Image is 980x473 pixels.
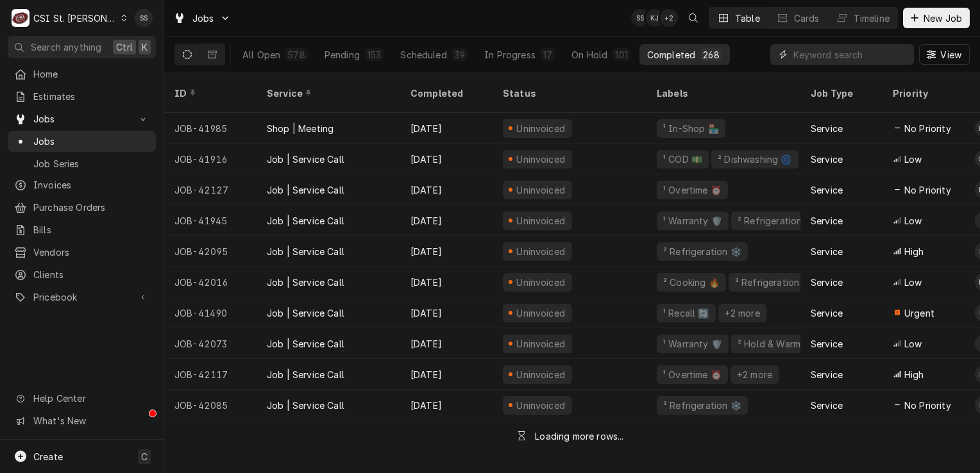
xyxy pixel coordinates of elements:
div: [DATE] [400,328,493,359]
div: Job | Service Call [267,214,344,228]
div: 578 [288,48,305,62]
a: Clients [8,264,156,285]
div: JOB-42117 [164,359,257,390]
div: Labels [657,87,790,100]
div: ² Refrigeration ❄️ [734,276,815,289]
span: Estimates [33,90,149,103]
span: Ctrl [116,40,133,54]
div: +2 more [736,368,773,381]
div: Service [811,245,843,258]
div: Job | Service Call [267,183,344,197]
div: CSI St. Louis's Avatar [12,9,30,27]
span: Jobs [33,135,149,148]
div: Service [811,368,843,381]
div: 101 [615,48,627,62]
span: Create [33,451,63,462]
div: [DATE] [400,359,493,390]
div: Job | Service Call [267,276,344,289]
span: Pricebook [33,290,130,304]
div: [DATE] [400,174,493,205]
div: ¹ Overtime ⏰ [662,368,723,381]
div: In Progress [484,48,536,62]
div: ¹ Recall 🔄 [662,306,711,320]
button: View [919,44,970,65]
input: Keyword search [793,44,908,65]
div: JOB-42127 [164,174,257,205]
div: JOB-42095 [164,236,257,267]
div: Completed [410,87,480,100]
span: Bills [33,223,149,236]
div: +2 more [723,306,761,320]
div: Uninvoiced [515,368,567,381]
div: KJ [646,9,664,27]
div: ² Refrigeration ❄️ [662,399,743,412]
div: Table [735,12,760,25]
div: Service [267,87,387,100]
span: Search anything [31,40,101,54]
div: Priority [893,87,962,100]
div: Service [811,306,843,320]
div: 153 [367,48,381,62]
a: Home [8,63,156,85]
div: Job | Service Call [267,245,344,258]
div: 268 [703,48,719,62]
span: Low [904,153,922,166]
span: Vendors [33,245,149,259]
div: SS [631,9,649,27]
div: 39 [455,48,465,62]
span: Help Center [33,392,148,405]
div: Service [811,183,843,197]
div: Loading more rows... [535,429,623,443]
div: Sarah Shafer's Avatar [135,9,153,27]
span: Job Series [33,157,149,170]
a: Bills [8,219,156,240]
div: Service [811,399,843,412]
div: [DATE] [400,297,493,328]
a: Estimates [8,86,156,107]
a: Go to Jobs [8,108,156,129]
div: Service [811,276,843,289]
div: Uninvoiced [515,337,567,351]
span: Urgent [904,306,934,320]
div: Shop | Meeting [267,122,334,135]
div: [DATE] [400,113,493,144]
div: Service [811,337,843,351]
span: Low [904,214,922,228]
div: ² Refrigeration ❄️ [736,214,817,228]
div: JOB-41985 [164,113,257,144]
a: Purchase Orders [8,197,156,218]
button: Open search [683,8,704,28]
div: Completed [647,48,695,62]
span: Invoices [33,178,149,192]
div: JOB-42016 [164,267,257,297]
div: ² Refrigeration ❄️ [662,245,743,258]
a: Job Series [8,153,156,174]
div: Service [811,122,843,135]
div: 17 [543,48,552,62]
div: Job | Service Call [267,399,344,412]
div: JOB-41490 [164,297,257,328]
div: ² Hold & Warm ♨️ [736,337,815,351]
div: Uninvoiced [515,183,567,197]
button: New Job [903,8,970,28]
div: Job | Service Call [267,306,344,320]
div: Cards [794,12,820,25]
a: Go to Help Center [8,388,156,409]
div: [DATE] [400,236,493,267]
div: Uninvoiced [515,399,567,412]
div: ¹ Warranty 🛡️ [662,214,723,228]
div: Pending [325,48,360,62]
div: Job Type [811,87,872,100]
span: What's New [33,414,148,427]
div: Uninvoiced [515,276,567,289]
div: [DATE] [400,390,493,420]
div: JOB-41916 [164,144,257,174]
div: + 2 [660,9,678,27]
span: Low [904,337,922,351]
div: JOB-42085 [164,390,257,420]
div: Job | Service Call [267,153,344,166]
span: View [938,48,964,62]
div: ID [174,87,244,100]
a: Go to Jobs [168,8,236,29]
div: Sarah Shafer's Avatar [631,9,649,27]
